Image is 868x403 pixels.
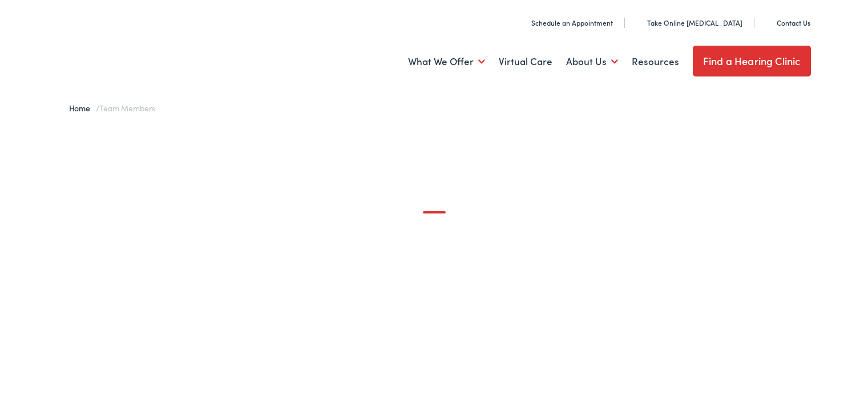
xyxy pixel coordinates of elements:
a: Take Online [MEDICAL_DATA] [635,18,742,27]
a: About Us [566,41,618,83]
a: What We Offer [408,41,485,83]
a: Schedule an Appointment [519,18,613,27]
a: Contact Us [764,18,810,27]
a: Virtual Care [499,41,552,83]
img: utility icon [764,17,772,29]
img: utility icon [519,17,527,29]
img: utility icon [635,17,643,29]
a: Find a Hearing Clinic [693,46,811,76]
a: Resources [632,41,679,83]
